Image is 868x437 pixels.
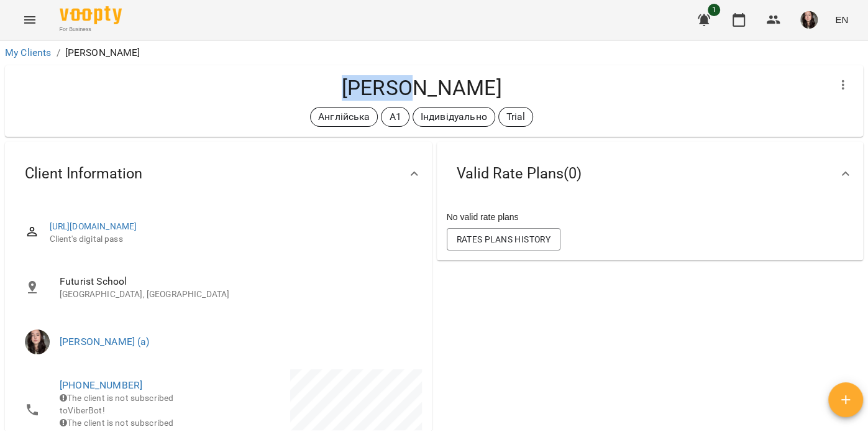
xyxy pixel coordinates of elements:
div: Trial [498,107,534,127]
span: For Business [60,25,122,34]
a: [URL][DOMAIN_NAME] [50,221,137,231]
span: Client Information [25,164,142,183]
div: А1 [381,107,409,127]
button: EN [830,8,853,31]
p: А1 [389,109,401,124]
a: [PHONE_NUMBER] [60,379,142,391]
span: 1 [708,4,720,16]
span: Client's digital pass [50,233,412,246]
span: The client is not subscribed to ViberBot! [60,393,173,415]
li: / [56,45,60,60]
a: [PERSON_NAME] (а) [60,336,150,347]
span: Futurist School [60,274,412,289]
a: My Clients [5,47,51,58]
p: [GEOGRAPHIC_DATA], [GEOGRAPHIC_DATA] [60,288,412,301]
span: Valid Rate Plans ( 0 ) [457,164,582,183]
div: Англійська [310,107,378,127]
p: Англійська [318,109,370,124]
button: Rates Plans History [447,228,560,251]
nav: breadcrumb [5,45,863,60]
div: Client Information [5,142,432,206]
div: Valid Rate Plans(0) [437,142,864,206]
img: Названова Марія Олегівна (а) [25,329,50,354]
img: Voopty Logo [60,6,122,24]
div: Індивідуально [413,107,495,127]
h4: [PERSON_NAME] [15,75,828,101]
img: 1a20daea8e9f27e67610e88fbdc8bd8e.jpg [800,11,818,29]
span: Rates Plans History [457,232,550,247]
button: Menu [15,5,45,35]
span: EN [835,13,848,26]
p: Trial [506,109,526,124]
p: Індивідуально [421,109,487,124]
div: No valid rate plans [444,208,856,226]
p: [PERSON_NAME] [65,45,140,60]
